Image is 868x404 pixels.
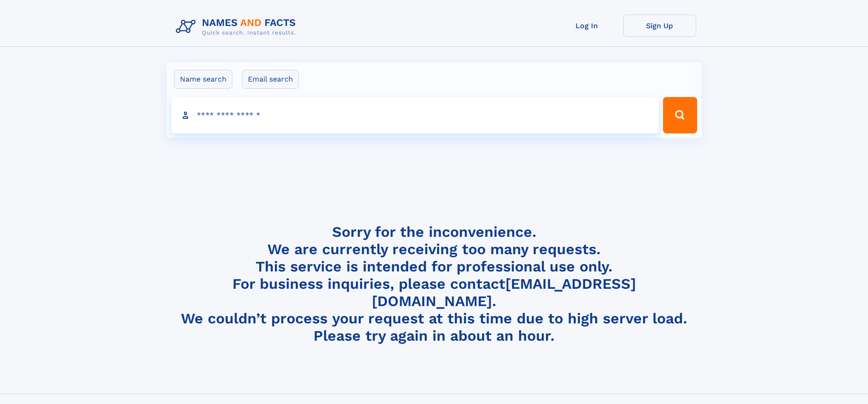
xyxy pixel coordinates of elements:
[172,223,696,345] h4: Sorry for the inconvenience. We are currently receiving too many requests. This service is intend...
[550,15,623,37] a: Log In
[174,70,232,89] label: Name search
[623,15,696,37] a: Sign Up
[663,97,697,133] button: Search Button
[172,15,303,39] img: Logo Names and Facts
[171,97,659,133] input: search input
[372,275,636,310] a: [EMAIL_ADDRESS][DOMAIN_NAME]
[242,70,299,89] label: Email search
